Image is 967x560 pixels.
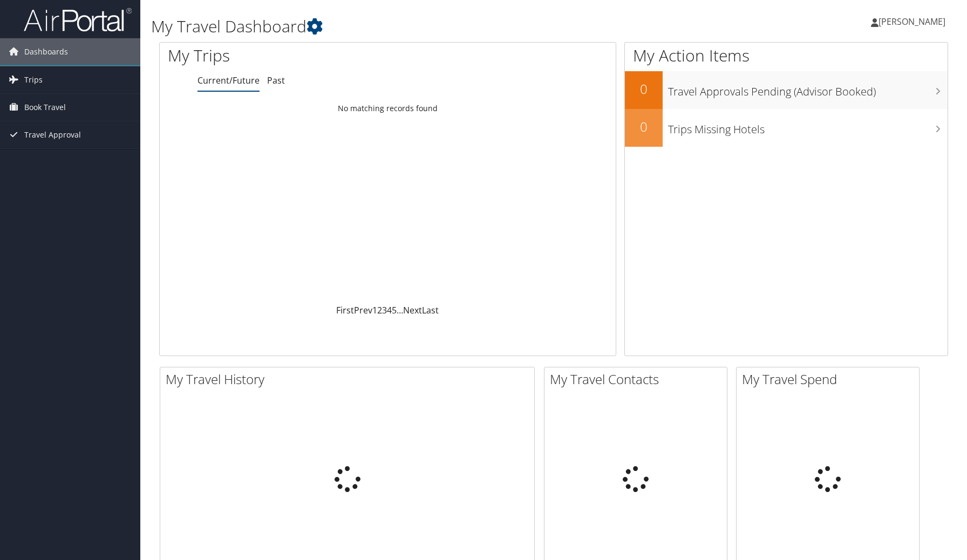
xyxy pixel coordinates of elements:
span: Book Travel [24,94,66,121]
a: 1 [372,304,377,316]
h2: My Travel Spend [742,370,919,388]
h1: My Trips [168,44,418,67]
h2: 0 [625,118,663,136]
a: First [336,304,354,316]
a: Next [403,304,422,316]
img: airportal-logo.png [24,7,132,32]
a: [PERSON_NAME] [871,5,956,38]
h2: My Travel History [166,370,534,388]
span: Dashboards [24,38,68,65]
h1: My Travel Dashboard [151,15,688,38]
a: 0Travel Approvals Pending (Advisor Booked) [625,71,948,109]
a: Prev [354,304,372,316]
a: 5 [392,304,397,316]
span: Travel Approval [24,121,81,148]
a: Last [422,304,439,316]
span: … [397,304,403,316]
span: [PERSON_NAME] [879,16,945,28]
h3: Trips Missing Hotels [668,117,948,137]
a: 3 [382,304,387,316]
h2: 0 [625,80,663,98]
a: 0Trips Missing Hotels [625,109,948,147]
h2: My Travel Contacts [550,370,727,388]
a: 2 [377,304,382,316]
td: No matching records found [160,99,616,118]
a: Past [267,74,285,86]
h3: Travel Approvals Pending (Advisor Booked) [668,79,948,99]
span: Trips [24,66,43,93]
a: Current/Future [198,74,260,86]
a: 4 [387,304,392,316]
h1: My Action Items [625,44,948,67]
